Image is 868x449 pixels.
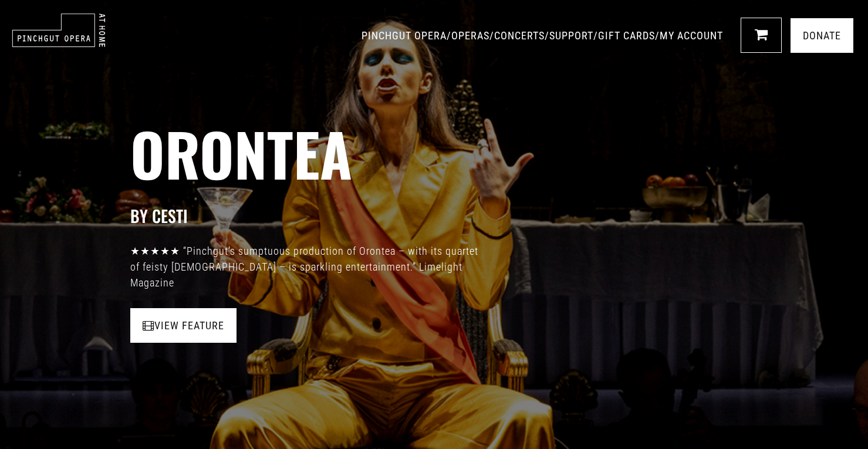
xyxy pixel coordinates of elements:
[12,13,106,48] img: pinchgut_at_home_negative_logo.svg
[598,29,655,42] a: GIFT CARDS
[549,29,593,42] a: SUPPORT
[130,243,482,291] p: ★★★★★ “Pinchgut’s sumptuous production of Orontea – with its quartet of feisty [DEMOGRAPHIC_DATA]...
[791,18,853,53] a: Donate
[130,308,237,343] a: View Feature
[494,29,545,42] a: CONCERTS
[451,29,489,42] a: OPERAS
[362,29,447,42] a: PINCHGUT OPERA
[660,29,723,42] a: MY ACCOUNT
[362,29,726,42] span: / / / / /
[130,206,868,226] h3: BY Cesti
[130,118,868,188] h2: Orontea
